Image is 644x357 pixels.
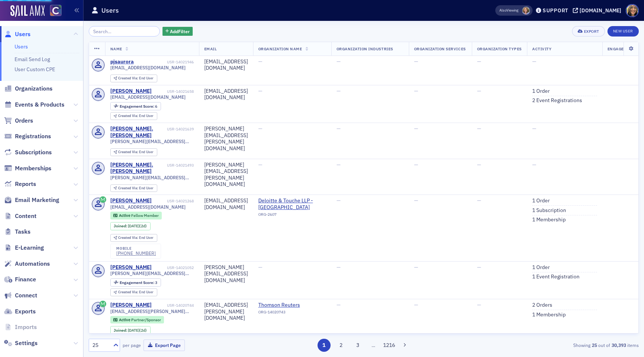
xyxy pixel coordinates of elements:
span: — [258,264,262,271]
span: Settings [15,339,38,347]
span: Active [119,213,131,218]
a: 1 Order [532,264,550,271]
a: Email Send Log [15,56,50,63]
span: [EMAIL_ADDRESS][DOMAIN_NAME] [110,65,186,70]
div: Also [499,8,506,13]
div: End User [118,150,154,154]
span: — [337,301,341,308]
button: 3 [351,339,364,352]
div: Active: Active: Partner/Sponsor [110,316,164,323]
a: Active Fellow Member [113,213,158,218]
button: 1 [318,339,331,352]
a: Users [4,30,31,38]
div: [PERSON_NAME] [110,88,152,95]
span: [PERSON_NAME][EMAIL_ADDRESS][PERSON_NAME][DOMAIN_NAME] [110,175,194,180]
span: Active [119,317,131,322]
span: Created Via : [118,76,139,80]
div: ORG-14020743 [258,310,326,317]
a: [PERSON_NAME].[PERSON_NAME] [110,126,166,139]
span: — [258,88,262,94]
span: — [414,58,418,65]
span: Joined : [114,328,128,333]
div: Joined: 2025-09-09 00:00:00 [110,326,151,334]
span: — [337,197,341,204]
span: [EMAIL_ADDRESS][PERSON_NAME][DOMAIN_NAME] [110,309,194,314]
a: View Homepage [45,5,61,18]
div: Created Via: End User [110,184,157,192]
span: Imports [15,323,37,331]
span: Fellow Member [131,213,159,218]
span: — [532,125,536,132]
div: [PERSON_NAME] [110,198,152,204]
h1: Users [101,6,119,15]
a: 1 Membership [532,217,566,223]
div: Created Via: End User [110,148,157,156]
div: Engagement Score: 6 [110,102,161,110]
span: Add Filter [170,28,190,35]
span: Name [110,46,122,51]
div: End User [118,114,154,118]
div: Showing out of items [461,342,639,348]
div: USR-14020744 [153,303,194,308]
span: Activity [532,46,552,51]
a: Memberships [4,164,51,173]
span: Organizations [15,85,53,93]
div: End User [118,290,154,294]
span: Email [204,46,217,51]
span: Created Via : [118,149,139,154]
div: mobile [116,246,156,251]
span: Subscriptions [15,148,52,157]
span: — [414,301,418,308]
div: [PERSON_NAME][EMAIL_ADDRESS][PERSON_NAME][DOMAIN_NAME] [204,126,248,152]
div: Engagement Score: 3 [110,278,161,287]
span: Thomson Reuters [258,302,326,309]
a: 1 Subscription [532,207,566,214]
span: Organization Types [477,46,522,51]
input: Search… [89,26,160,37]
span: [DATE] [128,328,139,333]
span: — [414,88,418,94]
div: 3 [120,281,157,285]
div: End User [118,76,154,80]
span: — [258,58,262,65]
button: [DOMAIN_NAME] [573,8,624,13]
span: Automations [15,260,50,268]
div: [PERSON_NAME].[PERSON_NAME] [110,162,166,175]
div: [PERSON_NAME] [110,302,152,309]
div: [EMAIL_ADDRESS][DOMAIN_NAME] [204,88,248,101]
strong: 25 [590,342,598,348]
span: Email Marketing [15,196,59,204]
span: Exports [15,307,36,316]
div: [PERSON_NAME][EMAIL_ADDRESS][DOMAIN_NAME] [204,264,248,284]
div: Joined: 2025-09-09 00:00:00 [110,222,151,230]
span: — [532,161,536,168]
a: pjsaurora [110,59,134,65]
a: Deloitte & Touche LLP - [GEOGRAPHIC_DATA] [258,198,326,211]
span: — [477,88,481,94]
div: 25 [92,341,109,349]
span: Organization Industries [337,46,393,51]
button: Export Page [143,339,185,351]
div: Created Via: End User [110,234,157,242]
a: 1 Membership [532,312,566,318]
span: [EMAIL_ADDRESS][DOMAIN_NAME] [110,204,186,210]
a: [PERSON_NAME] [110,264,152,271]
a: New User [607,26,639,37]
span: — [477,301,481,308]
a: SailAMX [10,5,45,17]
a: E-Learning [4,244,44,252]
span: Viewing [499,8,518,13]
span: Connect [15,291,37,300]
div: (2d) [128,328,147,333]
span: E-Learning [15,244,44,252]
span: [DATE] [128,223,139,228]
span: — [337,58,341,65]
a: 2 Event Registrations [532,97,582,104]
span: Engagement Score : [120,280,155,285]
a: Email Marketing [4,196,59,204]
div: (2d) [128,224,147,228]
a: Finance [4,275,36,284]
span: Finance [15,275,36,284]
